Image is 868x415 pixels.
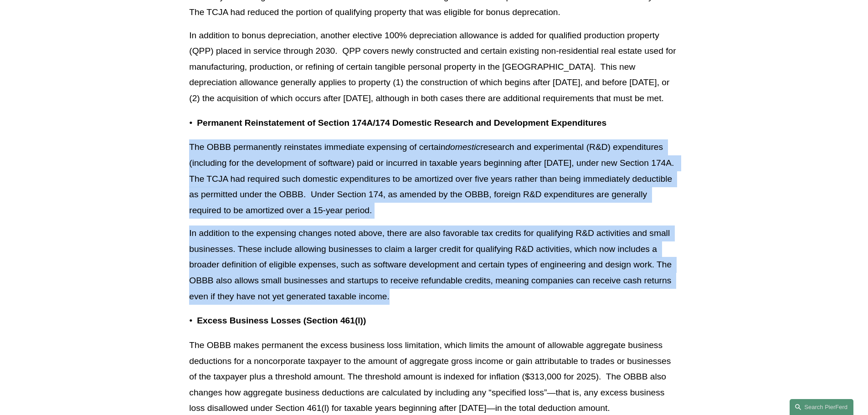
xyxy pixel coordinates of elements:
p: In addition to the expensing changes noted above, there are also favorable tax credits for qualif... [189,225,678,304]
p: In addition to bonus depreciation, another elective 100% depreciation allowance is added for qual... [189,28,678,107]
strong: Permanent Reinstatement of Section 174A/174 Domestic Research and Development Expenditures [197,118,606,128]
em: domestic [445,142,480,152]
a: Search this site [790,399,853,415]
strong: Excess Business Losses (Section 461(l)) [197,316,366,325]
p: The OBBB permanently reinstates immediate expensing of certain research and experimental (R&D) ex... [189,139,678,218]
